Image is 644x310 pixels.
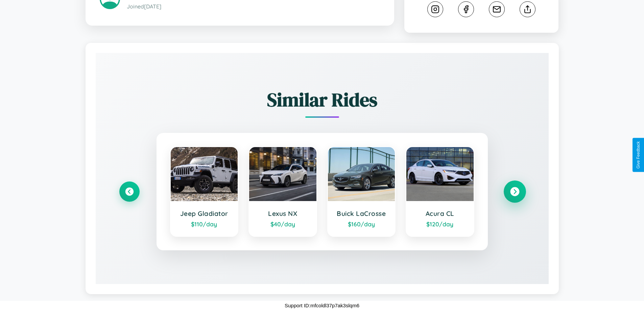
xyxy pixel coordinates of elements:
[413,220,467,228] div: $ 120 /day
[177,220,231,228] div: $ 110 /day
[413,209,467,218] h3: Acura CL
[406,146,474,237] a: Acura CL$120/day
[335,209,388,218] h3: Buick LaCrosse
[248,146,317,237] a: Lexus NX$40/day
[170,146,239,237] a: Jeep Gladiator$110/day
[636,141,641,169] div: Give Feedback
[256,220,310,228] div: $ 40 /day
[119,87,525,113] h2: Similar Rides
[335,220,388,228] div: $ 160 /day
[327,146,396,237] a: Buick LaCrosse$160/day
[177,209,231,218] h3: Jeep Gladiator
[127,2,380,11] p: Joined [DATE]
[285,301,359,310] p: Support ID: mfcoldl37p7ak3slqm6
[256,209,310,218] h3: Lexus NX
